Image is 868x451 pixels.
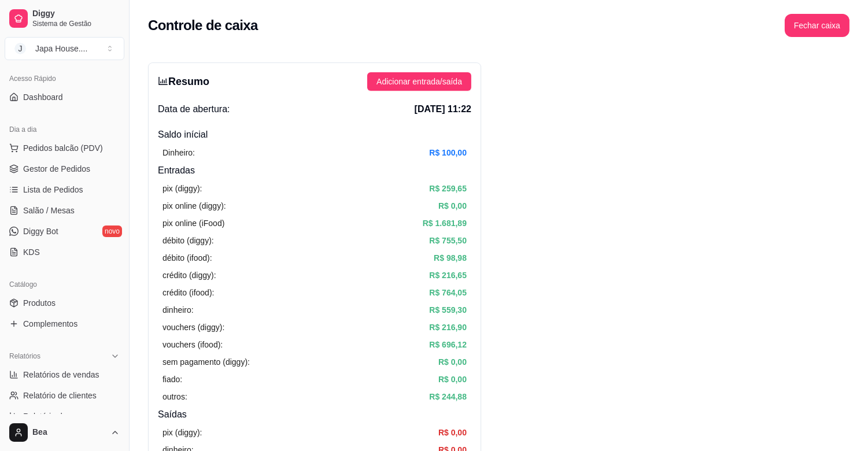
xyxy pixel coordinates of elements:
[5,201,124,220] a: Salão / Mesas
[5,419,124,446] button: Bea
[5,386,124,405] a: Relatório de clientes
[376,75,462,88] span: Adicionar entrada/saída
[162,373,182,386] article: fiado:
[367,72,471,91] button: Adicionar entrada/saída
[5,120,124,139] div: Dia a dia
[162,217,224,230] article: pix online (iFood)
[23,411,93,422] span: Relatório de mesas
[5,139,124,157] button: Pedidos balcão (PDV)
[162,252,212,264] article: débito (ifood):
[162,234,214,247] article: débito (diggy):
[23,163,90,175] span: Gestor de Pedidos
[162,390,187,403] article: outros:
[162,321,224,334] article: vouchers (diggy):
[429,234,467,247] article: R$ 755,50
[23,205,75,216] span: Salão / Mesas
[32,427,106,438] span: Bea
[162,338,223,351] article: vouchers (ifood):
[23,226,58,237] span: Diggy Bot
[434,252,467,264] article: R$ 98,98
[5,407,124,426] a: Relatório de mesas
[5,222,124,241] a: Diggy Botnovo
[429,338,467,351] article: R$ 696,12
[23,369,99,380] span: Relatórios de vendas
[14,43,26,54] span: J
[5,69,124,88] div: Acesso Rápido
[5,275,124,294] div: Catálogo
[23,184,83,195] span: Lista de Pedidos
[23,246,40,258] span: KDS
[5,160,124,178] a: Gestor de Pedidos
[162,426,202,439] article: pix (diggy):
[438,356,467,368] article: R$ 0,00
[5,315,124,333] a: Complementos
[5,180,124,199] a: Lista de Pedidos
[158,164,471,178] h4: Entradas
[5,37,124,60] button: Select a team
[5,243,124,261] a: KDS
[35,43,87,54] div: Japa House. ...
[162,199,226,212] article: pix online (diggy):
[5,5,124,32] a: DiggySistema de Gestão
[438,426,467,439] article: R$ 0,00
[5,88,124,106] a: Dashboard
[429,321,467,334] article: R$ 216,90
[429,182,467,195] article: R$ 259,65
[23,91,63,103] span: Dashboard
[32,9,120,19] span: Diggy
[158,102,230,116] span: Data de abertura:
[23,142,103,154] span: Pedidos balcão (PDV)
[158,76,168,86] span: bar-chart
[162,269,216,282] article: crédito (diggy):
[429,286,467,299] article: R$ 764,05
[438,199,467,212] article: R$ 0,00
[5,365,124,384] a: Relatórios de vendas
[23,318,77,330] span: Complementos
[429,146,467,159] article: R$ 100,00
[32,19,120,28] span: Sistema de Gestão
[23,297,56,309] span: Produtos
[158,408,471,422] h4: Saídas
[148,16,258,35] h2: Controle de caixa
[785,14,849,37] button: Fechar caixa
[429,390,467,403] article: R$ 244,88
[162,356,250,368] article: sem pagamento (diggy):
[438,373,467,386] article: R$ 0,00
[9,352,40,361] span: Relatórios
[158,73,209,90] h3: Resumo
[423,217,467,230] article: R$ 1.681,89
[162,146,195,159] article: Dinheiro:
[429,269,467,282] article: R$ 216,65
[23,390,97,401] span: Relatório de clientes
[415,102,471,116] span: [DATE] 11:22
[158,128,471,142] h4: Saldo inícial
[429,304,467,316] article: R$ 559,30
[162,286,214,299] article: crédito (ifood):
[162,304,194,316] article: dinheiro:
[5,294,124,312] a: Produtos
[162,182,202,195] article: pix (diggy):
